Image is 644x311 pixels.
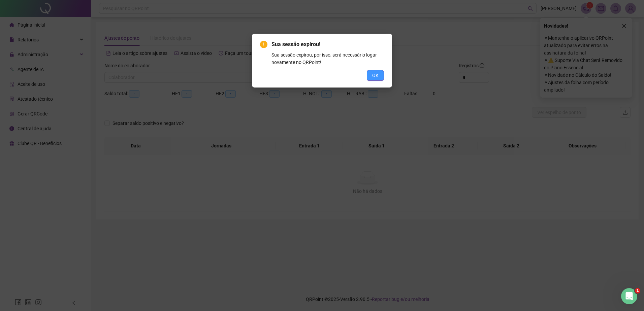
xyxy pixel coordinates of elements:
[367,70,384,81] button: OK
[271,41,320,47] span: Sua sessão expirou!
[635,288,640,293] span: 1
[260,41,267,48] span: exclamation-circle
[271,51,384,66] div: Sua sessão expirou, por isso, será necessário logar novamente no QRPoint!
[621,288,637,304] iframe: Intercom live chat
[372,72,379,79] span: OK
